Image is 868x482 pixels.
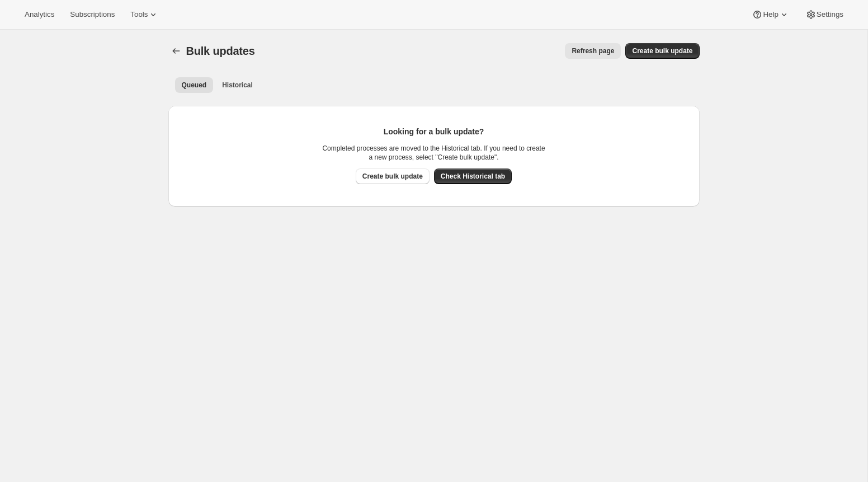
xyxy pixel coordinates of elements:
span: Help [763,10,778,19]
p: Completed processes are moved to the Historical tab. If you need to create a new process, select ... [322,144,546,162]
span: Tools [130,10,148,19]
button: Bulk updates [168,43,184,59]
span: Settings [817,10,843,19]
button: Tools [124,7,166,22]
button: Analytics [18,7,61,22]
button: Create bulk update [625,43,699,59]
button: Create bulk update [356,169,430,184]
span: Bulk updates [186,45,255,57]
span: Create bulk update [632,46,692,55]
button: Subscriptions [63,7,121,22]
span: Create bulk update [362,172,423,181]
span: Queued [182,81,207,90]
span: Check Historical tab [441,172,505,181]
span: Subscriptions [70,10,115,19]
span: Refresh page [572,46,614,55]
button: Check Historical tab [434,169,512,184]
p: Looking for a bulk update? [322,126,546,137]
button: Refresh page [565,43,621,59]
button: Help [745,7,796,22]
span: Analytics [25,10,54,19]
button: Settings [799,7,850,22]
span: Historical [222,81,253,90]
